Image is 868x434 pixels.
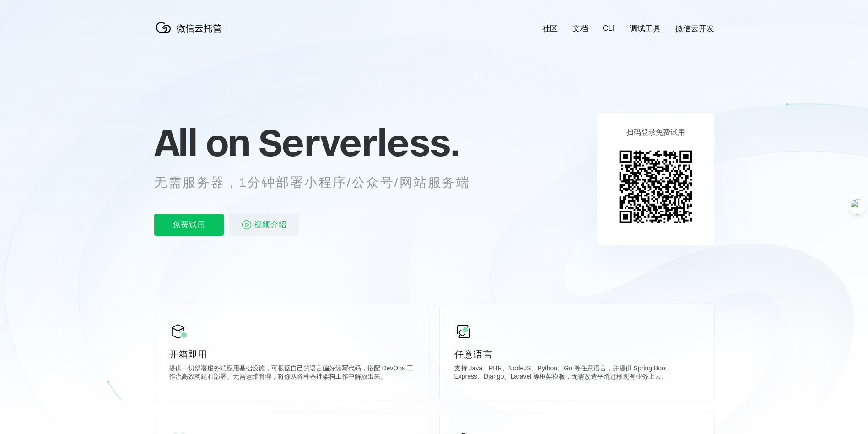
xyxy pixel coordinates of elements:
[630,23,661,34] a: 调试工具
[154,119,250,165] span: All on
[603,24,615,33] a: CLI
[154,174,487,192] p: 无需服务器，1分钟部署小程序/公众号/网站服务端
[626,128,685,137] p: 扫码登录免费试用
[169,348,414,361] p: 开箱即用
[675,23,714,34] a: 微信云开发
[154,18,227,37] img: 微信云托管
[254,214,287,236] span: 视频介绍
[169,364,414,383] p: 提供一切部署服务端应用基础设施，可根据自己的语言偏好编写代码，搭配 DevOps 工作流高效构建和部署。无需运维管理，将你从各种基础架构工作中解放出来。
[154,30,227,38] a: 微信云托管
[572,23,588,34] a: 文档
[241,219,252,230] img: video_play.svg
[454,364,700,383] p: 支持 Java、PHP、NodeJS、Python、Go 等任意语言，并提供 Spring Boot、Express、Django、Laravel 等框架模板，无需改造平滑迁移现有业务上云。
[542,23,558,34] a: 社区
[454,348,700,361] p: 任意语言
[259,119,459,165] span: Serverless.
[154,214,224,236] p: 免费试用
